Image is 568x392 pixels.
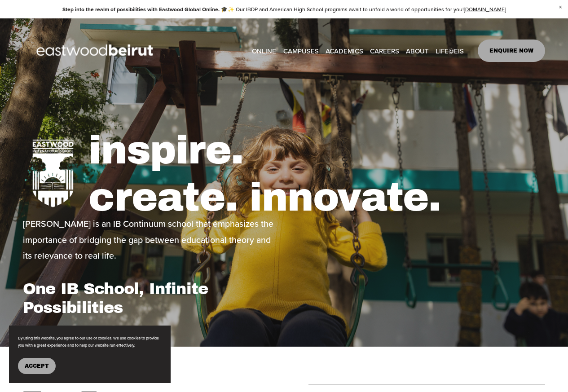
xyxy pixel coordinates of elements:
[406,45,429,57] span: ABOUT
[88,127,545,221] h1: inspire. create. innovate.
[326,44,363,57] a: folder dropdown
[436,44,464,57] a: folder dropdown
[25,363,49,369] span: Accept
[283,44,319,57] a: folder dropdown
[18,335,162,349] p: By using this website, you agree to our use of cookies. We use cookies to provide you with a grea...
[464,5,506,13] a: [DOMAIN_NAME]
[23,279,282,317] h1: One IB School, Infinite Possibilities
[283,45,319,57] span: CAMPUSES
[23,28,169,74] img: EastwoodIS Global Site
[9,326,171,383] section: Cookie banner
[436,45,464,57] span: LIFE@EIS
[478,40,546,62] a: ENQUIRE NOW
[326,45,363,57] span: ACADEMICS
[406,44,429,57] a: folder dropdown
[18,358,56,374] button: Accept
[370,44,399,57] a: CAREERS
[252,44,276,57] a: ONLINE
[23,216,282,264] p: [PERSON_NAME] is an IB Continuum school that emphasizes the importance of bridging the gap betwee...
